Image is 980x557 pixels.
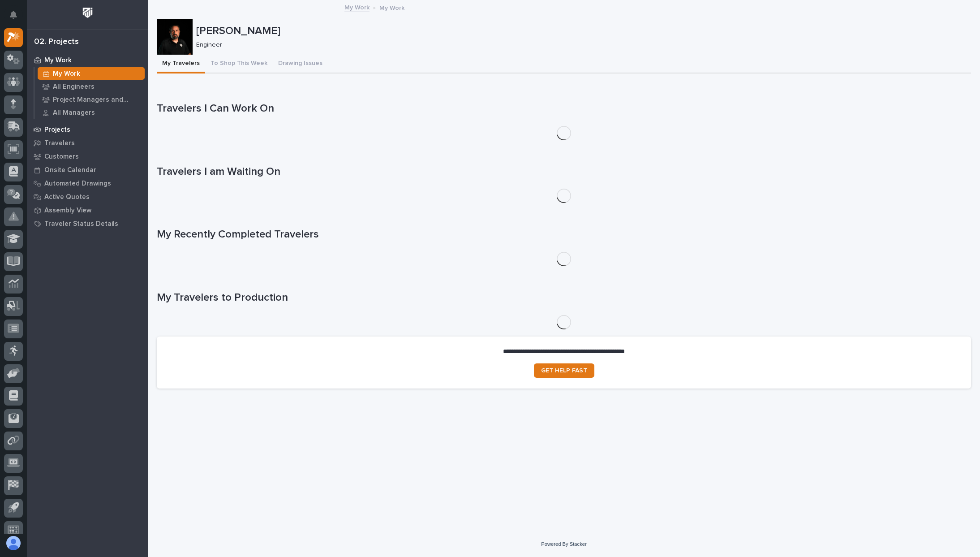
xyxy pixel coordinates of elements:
[196,41,964,49] p: Engineer
[44,139,75,147] p: Travelers
[205,55,273,73] button: To Shop This Week
[44,193,90,201] p: Active Quotes
[44,166,96,174] p: Onsite Calendar
[344,2,370,12] a: My Work
[44,153,79,161] p: Customers
[157,291,971,304] h1: My Travelers to Production
[79,4,96,21] img: Workspace Logo
[27,163,148,177] a: Onsite Calendar
[27,203,148,217] a: Assembly View
[27,150,148,163] a: Customers
[379,2,404,12] p: My Work
[44,56,72,65] p: My Work
[34,80,148,93] a: All Engineers
[4,5,23,24] button: Notifications
[27,217,148,230] a: Traveler Status Details
[27,190,148,203] a: Active Quotes
[53,109,95,117] p: All Managers
[157,102,971,115] h1: Travelers I Can Work On
[27,123,148,136] a: Projects
[53,83,95,91] p: All Engineers
[541,367,587,374] span: GET HELP FAST
[53,96,141,104] p: Project Managers and Engineers
[196,25,967,38] p: [PERSON_NAME]
[34,93,148,106] a: Project Managers and Engineers
[157,165,971,178] h1: Travelers I am Waiting On
[34,37,79,47] div: 02. Projects
[53,70,80,78] p: My Work
[44,126,70,134] p: Projects
[4,534,23,553] button: users-avatar
[44,207,91,215] p: Assembly View
[44,180,111,188] p: Automated Drawings
[534,363,594,378] a: GET HELP FAST
[541,541,586,547] a: Powered By Stacker
[34,106,148,119] a: All Managers
[27,53,148,67] a: My Work
[273,55,328,73] button: Drawing Issues
[157,55,205,73] button: My Travelers
[44,220,118,228] p: Traveler Status Details
[157,228,971,241] h1: My Recently Completed Travelers
[27,177,148,190] a: Automated Drawings
[27,136,148,150] a: Travelers
[11,11,23,25] div: Notifications
[34,67,148,80] a: My Work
